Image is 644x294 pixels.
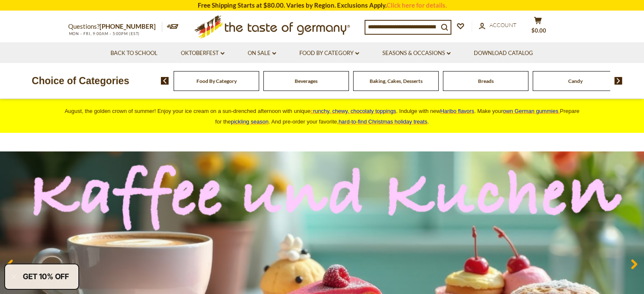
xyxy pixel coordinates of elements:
span: own German gummies [503,108,558,114]
a: crunchy, chewy, chocolaty toppings [310,108,396,114]
a: own German gummies. [503,108,560,114]
span: runchy, chewy, chocolaty toppings [313,108,396,114]
span: Account [489,22,517,28]
a: Candy [568,78,583,84]
a: Haribo flavors [440,108,474,114]
a: Account [479,21,517,30]
a: Food By Category [196,78,237,84]
p: Questions? [68,21,162,32]
a: [PHONE_NUMBER] [100,22,156,30]
span: . [339,118,429,125]
a: Click here for details. [387,1,447,9]
a: Breads [478,78,494,84]
a: pickling season [231,118,268,125]
a: Seasons & Occasions [382,49,451,58]
a: Oktoberfest [181,49,224,58]
img: next arrow [614,77,622,85]
img: previous arrow [161,77,169,85]
a: Download Catalog [474,49,533,58]
a: Baking, Cakes, Desserts [370,78,423,84]
a: On Sale [248,49,276,58]
span: MON - FRI, 9:00AM - 5:00PM (EST) [68,31,140,36]
span: $0.00 [531,27,546,34]
a: Food By Category [299,49,359,58]
a: hard-to-find Christmas holiday treats [339,118,428,125]
button: $0.00 [525,16,551,38]
a: Beverages [295,78,318,84]
a: Back to School [111,49,158,58]
span: August, the golden crown of summer! Enjoy your ice cream on a sun-drenched afternoon with unique ... [65,108,580,125]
